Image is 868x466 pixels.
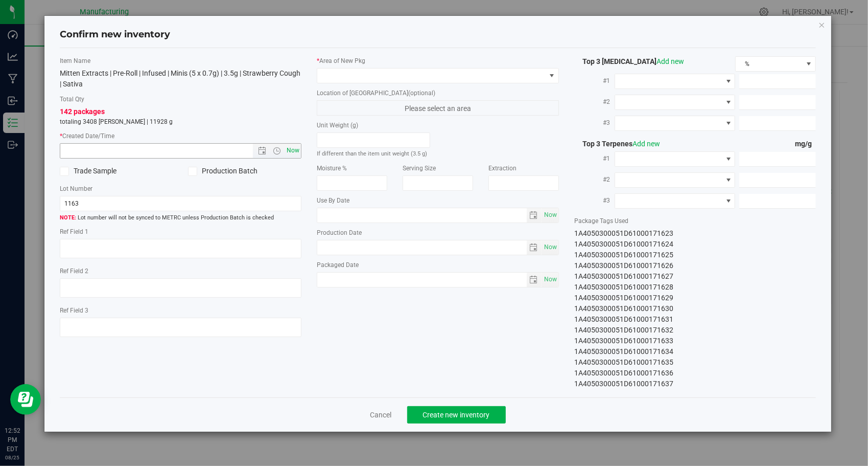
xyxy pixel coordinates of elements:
span: Lot number will not be synced to METRC unless Production Batch is checked [60,214,302,223]
button: Create new inventory [407,406,506,424]
label: Package Tags Used [574,216,816,226]
a: Add new [656,57,684,65]
div: 1A4050300051D61000171627 [574,271,816,282]
div: Mitten Extracts | Pre-Roll | Infused | Minis (5 x 0.7g) | 3.5g | Strawberry Cough | Sativa [60,68,302,90]
span: NO DATA FOUND [615,95,736,110]
h4: Confirm new inventory [60,28,170,41]
label: Ref Field 2 [60,267,302,276]
label: Lot Number [60,184,302,193]
label: Trade Sample [60,166,173,176]
span: Set Current date [542,272,559,287]
a: Add new [632,140,660,148]
label: Production Batch [188,166,301,176]
div: 1A4050300051D61000171637 [574,379,816,389]
label: Item Name [60,56,302,65]
label: Use By Date [317,196,559,205]
span: mg/g [795,140,816,148]
label: Production Date [317,228,559,237]
label: Total Qty [60,95,302,104]
a: Cancel [370,410,392,420]
span: Top 3 Terpenes [574,140,660,148]
div: 1A4050300051D61000171632 [574,325,816,336]
label: #2 [574,93,615,111]
span: (optional) [408,90,435,97]
label: Created Date/Time [60,131,302,141]
iframe: Resource center [10,384,41,415]
label: #1 [574,72,615,90]
div: 1A4050300051D61000171625 [574,250,816,260]
span: NO DATA FOUND [615,151,736,167]
div: 1A4050300051D61000171634 [574,346,816,357]
div: 1A4050300051D61000171628 [574,282,816,293]
span: select [542,240,558,255]
label: Ref Field 3 [60,306,302,315]
div: 1A4050300051D61000171635 [574,357,816,368]
label: Packaged Date [317,260,559,270]
span: NO DATA FOUND [615,172,736,188]
div: 1A4050300051D61000171636 [574,368,816,379]
div: 1A4050300051D61000171633 [574,336,816,346]
span: select [527,240,542,255]
span: Set Current date [542,208,559,223]
div: 1A4050300051D61000171631 [574,314,816,325]
div: 1A4050300051D61000171623 [574,228,816,239]
span: NO DATA FOUND [615,74,736,89]
label: Unit Weight (g) [317,121,430,130]
span: Top 3 [MEDICAL_DATA] [574,57,684,65]
label: #3 [574,114,615,132]
span: select [542,273,558,287]
span: % [736,57,803,71]
span: NO DATA FOUND [615,193,736,209]
label: #3 [574,191,615,210]
label: Area of New Pkg [317,56,559,65]
span: select [542,208,558,223]
span: select [527,208,542,223]
span: Create new inventory [423,411,490,419]
label: #1 [574,149,615,168]
div: 1A4050300051D61000171629 [574,293,816,303]
label: Extraction [488,164,559,173]
label: Serving Size [403,164,473,173]
span: select [527,273,542,287]
label: Moisture % [317,164,387,173]
span: NO DATA FOUND [615,116,736,131]
span: 142 packages [60,107,105,116]
small: If different than the item unit weight (3.5 g) [317,150,427,157]
span: Please select an area [317,100,559,116]
div: 1A4050300051D61000171630 [574,303,816,314]
span: Set Current date [285,143,302,158]
label: Ref Field 1 [60,227,302,236]
label: Location of [GEOGRAPHIC_DATA] [317,88,559,98]
div: 1A4050300051D61000171626 [574,260,816,271]
div: 1A4050300051D61000171624 [574,239,816,250]
span: Open the date view [253,147,271,155]
span: Set Current date [542,240,559,255]
label: #2 [574,170,615,189]
span: Open the time view [268,147,286,155]
p: totaling 3408 [PERSON_NAME] | 11928 g [60,117,302,126]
